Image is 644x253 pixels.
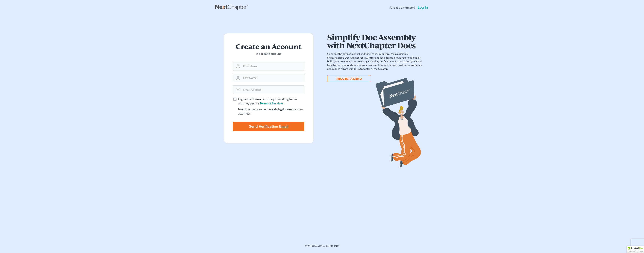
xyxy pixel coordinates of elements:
a: Log in [417,6,429,9]
button: REQUEST A DEMO [327,75,371,82]
input: Email Address [241,86,304,94]
img: dc-illustration-726c18fdd7f5808b1482c75a3ff311125a627a693030b3129b89de4ebf97fddd.svg [375,73,423,169]
input: Send Verification Email [233,122,304,131]
a: Terms of Services [260,101,283,105]
strong: Already a member? [390,5,415,10]
p: Gone are the days of manual and time-consuming legal form assembly. NextChapter's Doc Creator for... [327,52,423,71]
input: First Name [241,62,304,70]
input: Last Name [241,74,304,82]
div: 2025 © NextChapterBK, INC [215,244,429,251]
div: NextChapter does not provide legal forms for non-attorneys. [238,107,304,116]
h1: Simplify Doc Assembly with NextChapter Docs [327,33,423,49]
p: It’s free to sign up! [233,52,304,56]
div: TrustedSite Certified [627,246,644,253]
h2: Create an Account [233,42,304,50]
span: I agree that I am an attorney or working for an attorney per the [238,97,297,105]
